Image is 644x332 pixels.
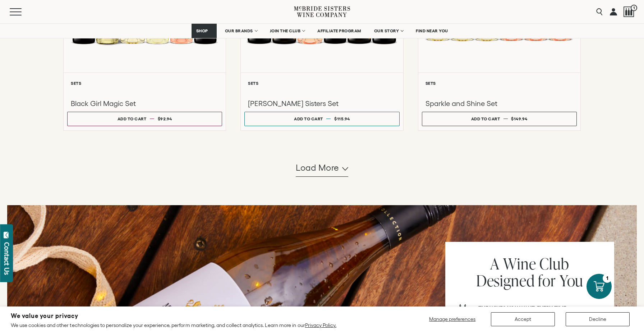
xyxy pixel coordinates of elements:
span: AFFILIATE PROGRAM [317,28,361,33]
a: FIND NEAR YOU [411,24,453,38]
span: You [560,270,584,291]
a: Privacy Policy. [305,322,336,328]
span: Wine [503,253,536,274]
h3: Black Girl Magic Set [71,99,218,108]
span: Load more [296,162,339,174]
button: Mobile Menu Trigger [10,8,36,15]
h2: We value your privacy [11,313,336,319]
span: $149.94 [511,116,528,121]
span: 1 [631,5,637,11]
button: Accept [491,312,555,326]
button: Add to cart $115.94 [244,112,399,126]
span: $92.94 [158,116,172,121]
button: Load more [296,160,348,177]
button: Manage preferences [425,312,480,326]
div: Add to cart [294,114,323,124]
div: Contact Us [3,242,10,275]
a: OUR BRANDS [220,24,262,38]
h6: Sets [425,81,573,86]
span: Designed [476,270,535,291]
p: Select your preferences upon joining and/or customize each shipment to your liking. [478,304,604,328]
button: Add to cart $149.94 [422,112,577,126]
span: Manage preferences [429,316,475,322]
span: OUR STORY [374,28,399,33]
h3: Sparkle and Shine Set [425,99,573,108]
button: Add to cart $92.94 [67,112,222,126]
span: SHOP [196,28,208,33]
a: JOIN THE CLUB [265,24,309,38]
button: Decline [566,312,630,326]
span: JOIN THE CLUB [270,28,301,33]
h6: Sets [71,81,218,86]
span: Club [539,253,569,274]
span: $115.94 [334,116,350,121]
a: AFFILIATE PROGRAM [313,24,366,38]
div: 1 [603,274,612,283]
span: A [490,253,500,274]
a: SHOP [192,24,217,38]
a: OUR STORY [369,24,408,38]
h3: [PERSON_NAME] Sisters Set [248,99,396,108]
span: OUR BRANDS [225,28,253,33]
p: We use cookies and other technologies to personalize your experience, perform marketing, and coll... [11,322,336,328]
div: Add to cart [118,114,147,124]
div: Add to cart [471,114,500,124]
h6: Sets [248,81,396,86]
strong: The wines you want, every time. [478,305,568,311]
span: FIND NEAR YOU [416,28,448,33]
span: for [538,270,556,291]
